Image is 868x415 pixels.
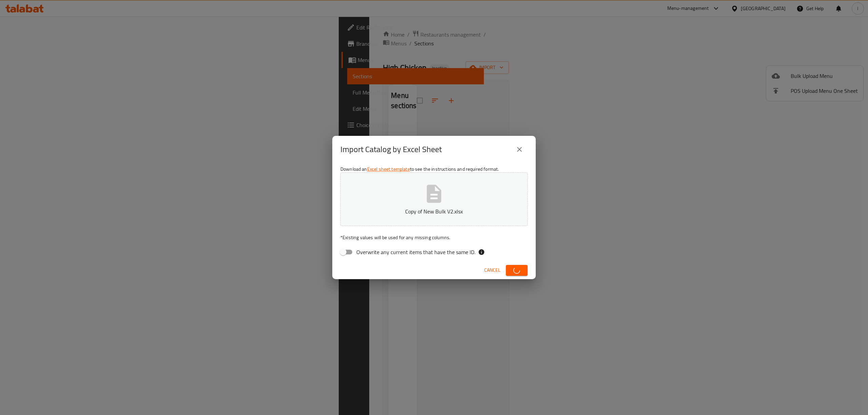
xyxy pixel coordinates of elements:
[356,248,475,256] span: Overwrite any current items that have the same ID.
[351,207,517,215] p: Copy of New Bulk V2.xlsx
[332,163,536,261] div: Download an to see the instructions and required format.
[367,165,410,173] a: Excel sheet template
[478,249,485,255] svg: If the overwrite option isn't selected, then the items that match an existing ID will be ignored ...
[484,266,500,274] span: Cancel
[340,234,528,241] p: Existing values will be used for any missing columns.
[481,264,503,276] button: Cancel
[511,141,528,158] button: close
[340,172,528,226] button: Copy of New Bulk V2.xlsx
[340,144,442,155] h2: Import Catalog by Excel Sheet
